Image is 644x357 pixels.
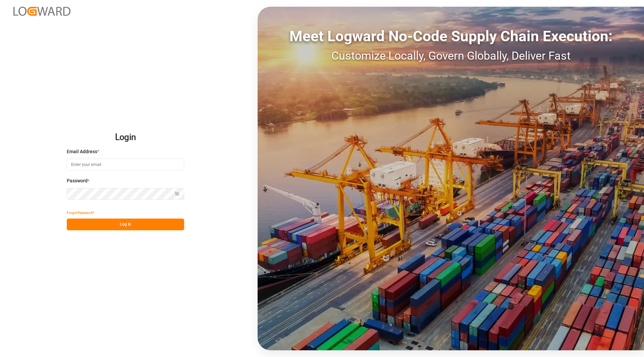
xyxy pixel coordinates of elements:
[67,148,97,155] span: Email Address
[67,127,184,148] h2: Login
[13,7,70,16] img: Logward_new_orange.png
[67,159,184,170] input: Enter your email
[67,219,184,230] button: Log In
[67,177,88,184] span: Password
[67,207,94,219] button: Forgot Password?
[258,25,644,47] div: Meet Logward No-Code Supply Chain Execution:
[258,47,644,64] div: Customize Locally, Govern Globally, Deliver Fast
